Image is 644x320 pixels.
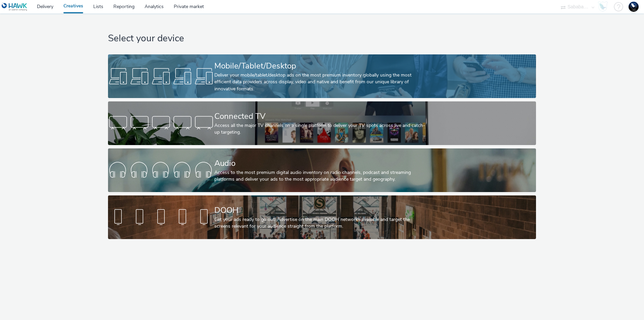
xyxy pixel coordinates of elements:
div: Mobile/Tablet/Desktop [214,60,427,72]
a: Hawk Academy [598,1,610,12]
img: undefined Logo [2,3,28,11]
div: Access to the most premium digital audio inventory on radio channels, podcast and streaming platf... [214,169,427,183]
a: Mobile/Tablet/DesktopDeliver your mobile/tablet/desktop ads on the most premium inventory globall... [108,54,536,98]
div: Access all the major TV channels on a single platform to deliver your TV spots across live and ca... [214,122,427,136]
div: Connected TV [214,110,427,122]
div: Deliver your mobile/tablet/desktop ads on the most premium inventory globally using the most effi... [214,72,427,92]
div: DOOH [214,204,427,216]
a: Connected TVAccess all the major TV channels on a single platform to deliver your TV spots across... [108,101,536,145]
div: Get your ads ready to go out! Advertise on the main DOOH networks available and target the screen... [214,216,427,230]
a: AudioAccess to the most premium digital audio inventory on radio channels, podcast and streaming ... [108,148,536,192]
a: DOOHGet your ads ready to go out! Advertise on the main DOOH networks available and target the sc... [108,195,536,239]
img: Support Hawk [629,2,639,12]
h1: Select your device [108,32,536,45]
img: Hawk Academy [598,1,608,12]
div: Audio [214,157,427,169]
